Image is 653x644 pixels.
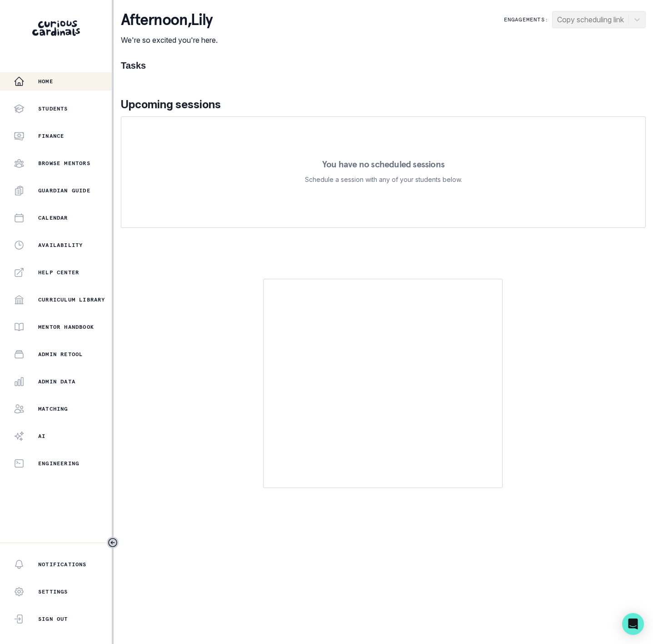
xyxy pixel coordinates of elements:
[38,214,68,221] p: Calendar
[121,96,646,113] p: Upcoming sessions
[38,78,53,85] p: Home
[305,174,462,185] p: Schedule a session with any of your students below.
[32,20,80,36] img: Curious Cardinals Logo
[121,35,218,45] p: We're so excited you're here.
[322,160,444,169] p: You have no scheduled sessions
[38,241,83,249] p: Availability
[622,613,644,635] div: Open Intercom Messenger
[38,378,75,385] p: Admin Data
[38,323,94,331] p: Mentor Handbook
[121,11,218,29] p: afternoon , Lily
[38,405,68,413] p: Matching
[121,60,646,71] h1: Tasks
[38,105,68,112] p: Students
[38,351,83,358] p: Admin Retool
[38,160,90,167] p: Browse Mentors
[38,269,79,276] p: Help Center
[38,433,45,440] p: AI
[38,132,64,140] p: Finance
[38,460,79,467] p: Engineering
[38,296,105,303] p: Curriculum Library
[504,16,548,23] p: Engagements:
[38,588,68,595] p: Settings
[107,537,119,548] button: Toggle sidebar
[38,187,90,194] p: Guardian Guide
[38,561,87,568] p: Notifications
[38,615,68,623] p: Sign Out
